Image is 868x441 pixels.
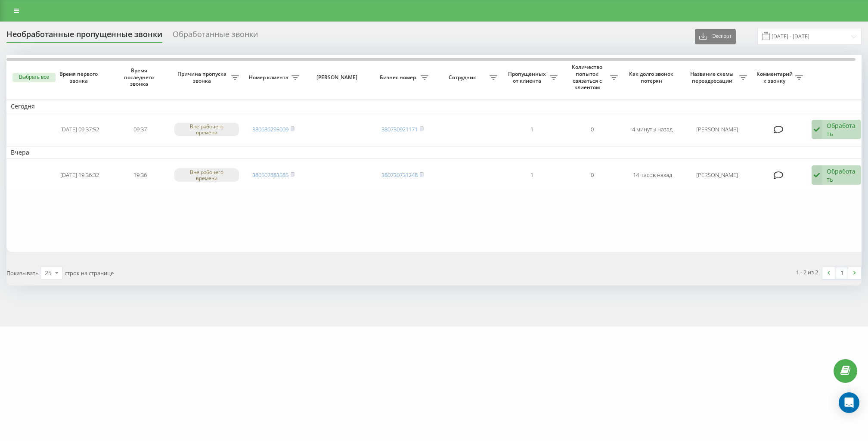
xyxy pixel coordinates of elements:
[50,115,110,144] td: [DATE] 09:37:52
[506,71,550,84] span: Пропущенных от клиента
[562,161,622,190] td: 0
[756,71,795,84] span: Комментарий к звонку
[6,30,162,43] div: Необработанные пропущенные звонки
[248,74,291,81] span: Номер клиента
[622,161,682,190] td: 14 часов назад
[695,29,736,44] button: Экспорт
[437,74,490,81] span: Сотрудник
[629,71,676,84] span: Как долго звонок потерян
[50,161,110,190] td: [DATE] 19:36:32
[839,392,859,413] div: Open Intercom Messenger
[502,161,562,190] td: 1
[682,161,751,190] td: [PERSON_NAME]
[174,168,239,181] div: Вне рабочего времени
[252,171,288,179] a: 380507883585
[110,161,170,190] td: 19:36
[252,125,288,133] a: 380686295009
[311,74,365,81] span: [PERSON_NAME]
[45,269,52,277] div: 25
[12,73,56,82] button: Выбрать все
[173,30,258,43] div: Обработанные звонки
[827,167,856,183] div: Обработать
[682,115,751,144] td: [PERSON_NAME]
[174,71,231,84] span: Причина пропуска звонка
[56,71,103,84] span: Время первого звонка
[835,267,848,279] a: 1
[6,146,868,159] td: Вчера
[687,71,739,84] span: Название схемы переадресации
[65,269,114,277] span: строк на странице
[381,171,418,179] a: 380730731248
[562,115,622,144] td: 0
[502,115,562,144] td: 1
[6,100,868,113] td: Сегодня
[117,67,163,87] span: Время последнего звонка
[622,115,682,144] td: 4 минуты назад
[110,115,170,144] td: 09:37
[827,121,856,138] div: Обработать
[381,125,418,133] a: 380730921171
[377,74,421,81] span: Бизнес номер
[566,64,610,90] span: Количество попыток связаться с клиентом
[6,269,39,277] span: Показывать
[796,268,818,276] div: 1 - 2 из 2
[174,123,239,136] div: Вне рабочего времени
